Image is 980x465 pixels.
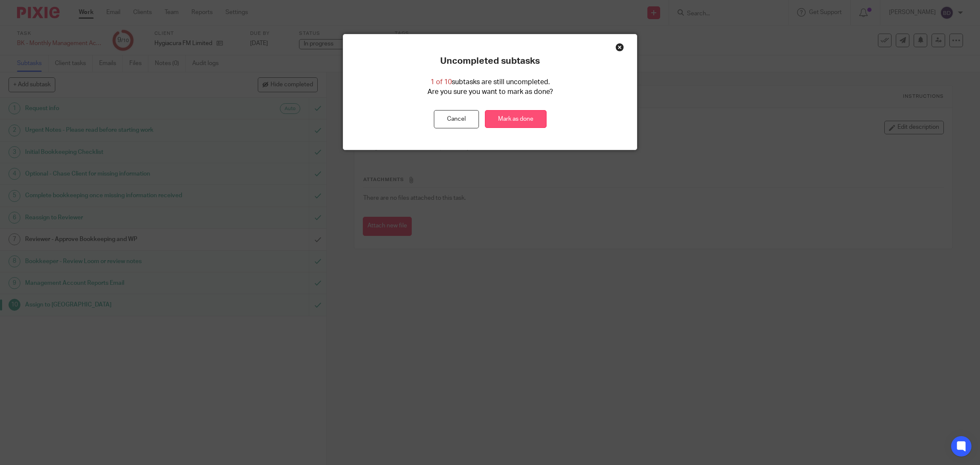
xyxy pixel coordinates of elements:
[485,110,547,128] a: Mark as done
[434,110,479,128] button: Cancel
[427,87,553,97] p: Are you sure you want to mark as done?
[430,77,550,87] p: subtasks are still uncompleted.
[440,56,540,67] p: Uncompleted subtasks
[430,79,452,85] span: 1 of 10
[615,43,624,51] div: Close this dialog window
